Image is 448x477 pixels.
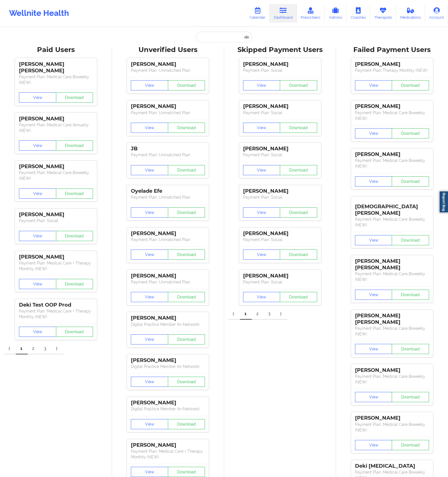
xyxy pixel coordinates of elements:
[243,68,317,73] p: Payment Plan : Social
[340,45,444,54] div: Failed Payment Users
[168,467,205,477] button: Download
[355,344,392,354] button: View
[243,230,317,237] div: [PERSON_NAME]
[131,334,168,344] button: View
[131,400,205,406] div: [PERSON_NAME]
[4,45,108,54] div: Paid Users
[19,122,93,133] p: Payment Plan : Medical Care Annually (NEW)
[4,343,16,354] a: Previous item
[131,322,205,327] p: Digital Practice Member (In-Network)
[392,80,429,90] button: Download
[19,74,93,85] p: Payment Plan : Medical Care Biweekly (NEW)
[168,250,205,260] button: Download
[168,334,205,344] button: Download
[131,448,205,460] p: Payment Plan : Medical Care + Therapy Monthly (NEW)
[243,152,317,158] p: Payment Plan : Social
[19,188,56,199] button: View
[131,146,205,152] div: JB
[243,110,317,116] p: Payment Plan : Social
[19,116,93,122] div: [PERSON_NAME]
[243,188,317,194] div: [PERSON_NAME]
[355,374,429,385] p: Payment Plan : Medical Care Biweekly (NEW)
[392,290,429,300] button: Download
[19,327,56,337] button: View
[131,357,205,364] div: [PERSON_NAME]
[131,250,168,260] button: View
[240,308,252,320] a: 1
[347,4,370,23] a: Coaches
[131,80,168,90] button: View
[264,308,276,320] a: 3
[228,308,287,320] div: Pagination Navigation
[131,123,168,133] button: View
[355,68,429,73] p: Payment Plan : Therapy Monthly (NEW)
[56,279,93,289] button: Download
[228,308,240,320] a: Previous item
[168,419,205,429] button: Download
[131,406,205,412] p: Digital Practice Member (In-Network)
[297,4,325,23] a: Prescribers
[355,61,429,68] div: [PERSON_NAME]
[243,61,317,68] div: [PERSON_NAME]
[19,279,56,289] button: View
[51,343,63,354] a: Next item
[131,165,168,175] button: View
[355,110,429,121] p: Payment Plan : Medical Care Biweekly (NEW)
[425,4,448,23] a: Account
[131,230,205,237] div: [PERSON_NAME]
[392,392,429,402] button: Download
[355,199,429,216] div: [DEMOGRAPHIC_DATA][PERSON_NAME]
[280,250,317,260] button: Download
[131,152,205,158] p: Payment Plan : Unmatched Plan
[243,80,280,90] button: View
[245,4,270,23] a: Calendar
[355,313,429,326] div: [PERSON_NAME] [PERSON_NAME]
[228,45,332,54] div: Skipped Payment Users
[355,463,429,469] div: Deki [MEDICAL_DATA]
[116,45,220,54] div: Unverified Users
[243,194,317,200] p: Payment Plan : Social
[396,4,425,23] a: Medications
[131,279,205,285] p: Payment Plan : Unmatched Plan
[392,344,429,354] button: Download
[131,103,205,110] div: [PERSON_NAME]
[131,207,168,218] button: View
[392,176,429,187] button: Download
[280,165,317,175] button: Download
[131,61,205,68] div: [PERSON_NAME]
[355,422,429,433] p: Payment Plan : Medical Care Biweekly (NEW)
[168,123,205,133] button: Download
[355,103,429,110] div: [PERSON_NAME]
[131,364,205,369] p: Digital Practice Member (In-Network)
[19,92,56,103] button: View
[19,170,93,181] p: Payment Plan : Medical Care Biweekly (NEW)
[40,343,51,354] a: 3
[355,440,392,450] button: View
[355,151,429,158] div: [PERSON_NAME]
[131,273,205,279] div: [PERSON_NAME]
[56,188,93,199] button: Download
[439,191,448,213] a: Report Bug
[252,308,264,320] a: 2
[131,377,168,387] button: View
[131,292,168,302] button: View
[392,235,429,245] button: Download
[131,110,205,116] p: Payment Plan : Unmatched Plan
[19,231,56,241] button: View
[131,467,168,477] button: View
[243,273,317,279] div: [PERSON_NAME]
[19,218,93,224] p: Payment Plan : Social
[355,271,429,282] p: Payment Plan : Medical Care Biweekly (NEW)
[392,440,429,450] button: Download
[28,343,40,354] a: 2
[280,123,317,133] button: Download
[19,211,93,218] div: [PERSON_NAME]
[131,237,205,242] p: Payment Plan : Unmatched Plan
[19,61,93,74] div: [PERSON_NAME] [PERSON_NAME]
[243,207,280,218] button: View
[276,308,287,320] a: Next item
[355,258,429,271] div: [PERSON_NAME] [PERSON_NAME]
[131,442,205,448] div: [PERSON_NAME]
[168,80,205,90] button: Download
[243,123,280,133] button: View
